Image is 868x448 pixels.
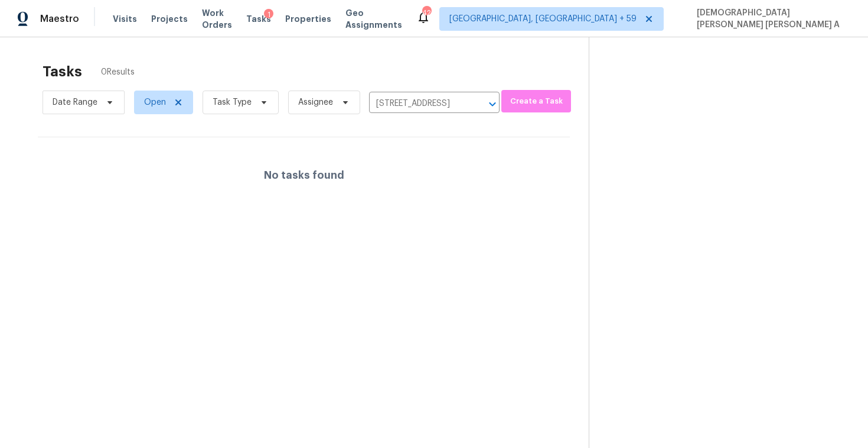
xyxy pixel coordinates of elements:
button: Create a Task [501,90,571,112]
span: [DEMOGRAPHIC_DATA][PERSON_NAME] [PERSON_NAME] A [692,7,850,31]
input: Search by address [369,95,466,113]
button: Open [484,96,501,112]
span: [GEOGRAPHIC_DATA], [GEOGRAPHIC_DATA] + 59 [449,13,637,25]
span: Task Type [213,96,252,108]
span: Date Range [53,96,97,108]
span: Create a Task [507,95,565,108]
span: Open [144,96,166,108]
span: Maestro [40,13,79,25]
span: Projects [151,13,188,25]
span: Geo Assignments [345,7,402,31]
span: 0 Results [101,66,135,78]
span: Work Orders [202,7,232,31]
h2: Tasks [43,66,82,78]
h4: No tasks found [264,169,344,181]
span: Tasks [246,15,271,23]
span: Properties [285,13,331,25]
div: 426 [422,7,430,19]
span: Visits [113,13,137,25]
div: 1 [264,9,273,21]
span: Assignee [298,96,333,108]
